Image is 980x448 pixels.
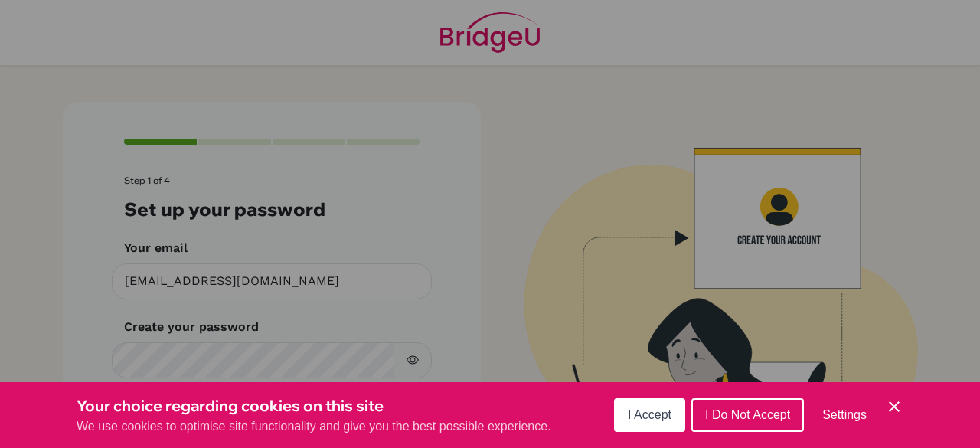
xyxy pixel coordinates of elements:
span: I Do Not Accept [705,408,790,421]
button: I Do Not Accept [691,398,804,432]
span: I Accept [628,408,671,421]
p: We use cookies to optimise site functionality and give you the best possible experience. [77,417,551,436]
h3: Your choice regarding cookies on this site [77,394,551,417]
button: Save and close [885,397,903,416]
button: I Accept [614,398,685,432]
button: Settings [810,400,879,430]
span: Settings [822,408,867,421]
